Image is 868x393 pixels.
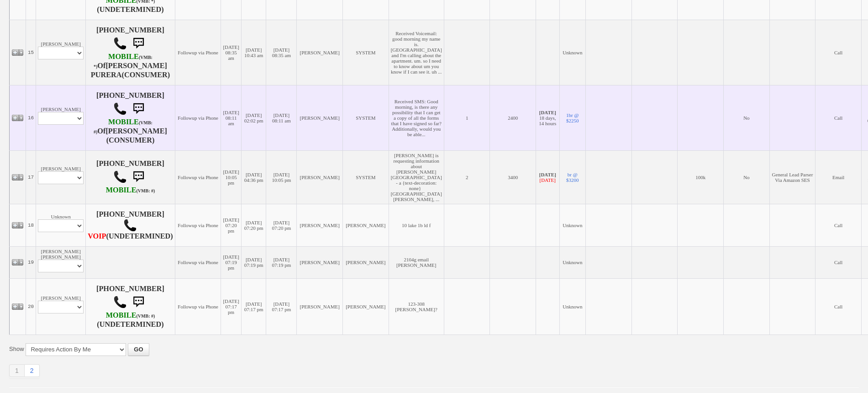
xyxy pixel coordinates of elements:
b: [DATE] [539,172,556,177]
td: 18 days, 14 hours [536,85,559,150]
font: MOBILE [106,311,137,319]
b: AT&T Wireless [106,186,155,194]
td: Unknown [559,20,586,85]
td: Received SMS: Good morning, is there any possibility that I can get a copy of all the forms that ... [389,85,444,150]
td: SYSTEM [343,85,389,150]
td: Email [815,150,862,204]
a: 2 [25,364,40,377]
font: MOBILE [106,186,137,194]
td: Unknown [559,246,586,278]
b: [PERSON_NAME] [105,127,167,135]
td: [DATE] 07:19 pm [221,246,241,278]
h4: [PHONE_NUMBER] [88,159,173,195]
img: sms.png [129,293,147,311]
td: [PERSON_NAME] [297,150,343,204]
img: sms.png [129,34,147,53]
td: SYSTEM [343,150,389,204]
td: [DATE] 07:20 pm [221,204,241,246]
img: call.png [113,295,127,309]
td: Followup via Phone [175,150,221,204]
td: [DATE] 02:02 pm [241,85,266,150]
h4: [PHONE_NUMBER] Of (CONSUMER) [88,91,173,144]
td: 100k [678,150,724,204]
td: [DATE] 07:17 pm [241,278,266,335]
td: Call [815,246,862,278]
td: Call [815,204,862,246]
td: [DATE] 07:20 pm [266,204,297,246]
b: Vonage/Nexmo - Sinch [88,232,106,240]
td: Call [815,20,862,85]
td: Received Voicemail: good morning my name is. [GEOGRAPHIC_DATA] and I'm calling about the apartmen... [389,20,444,85]
img: sms.png [129,100,147,118]
b: [PERSON_NAME] PURERA [91,62,167,79]
img: sms.png [129,168,147,186]
td: [PERSON_NAME] is requesting information about [PERSON_NAME][GEOGRAPHIC_DATA] - a {text-decoration... [389,150,444,204]
a: 1br @ $2250 [566,112,579,123]
td: [DATE] 04:36 pm [241,150,266,204]
b: AT&T Wireless [106,311,155,319]
td: [PERSON_NAME] [297,20,343,85]
td: [PERSON_NAME] [297,204,343,246]
td: [PERSON_NAME] [343,204,389,246]
td: 19 [26,246,36,278]
td: [DATE] 07:20 pm [241,204,266,246]
td: 10 lake 1b ld f [389,204,444,246]
font: (VMB: #) [94,120,153,134]
h4: [PHONE_NUMBER] (UNDETERMINED) [88,210,173,240]
td: [PERSON_NAME] [343,278,389,335]
td: [PERSON_NAME] [297,246,343,278]
h4: [PHONE_NUMBER] Of (CONSUMER) [88,26,173,79]
td: 20 [26,278,36,335]
font: (VMB: *) [94,55,153,69]
td: Unknown [559,278,586,335]
td: [PERSON_NAME] [36,278,86,335]
td: [PERSON_NAME] [36,20,86,85]
font: MOBILE [108,53,139,61]
b: Verizon Wireless [94,53,153,70]
h4: [PHONE_NUMBER] (UNDETERMINED) [88,285,173,329]
td: SYSTEM [343,20,389,85]
font: [DATE] [540,177,556,183]
td: [DATE] 08:35 am [221,20,241,85]
img: call.png [113,102,127,116]
font: (VMB: #) [136,313,155,319]
td: [DATE] 08:35 am [266,20,297,85]
td: [DATE] 07:17 pm [266,278,297,335]
img: call.png [113,37,127,50]
td: [PERSON_NAME] [36,150,86,204]
td: [DATE] 07:19 pm [266,246,297,278]
label: Show [9,345,24,353]
td: [DATE] 08:11 am [221,85,241,150]
td: [PERSON_NAME] [343,246,389,278]
td: Followup via Phone [175,85,221,150]
td: Call [815,278,862,335]
td: 123-308 [PERSON_NAME]? [389,278,444,335]
td: 18 [26,204,36,246]
td: 1 [444,85,490,150]
td: Unknown [559,204,586,246]
td: [PERSON_NAME] [297,278,343,335]
td: [DATE] 07:19 pm [241,246,266,278]
td: [DATE] 10:43 am [241,20,266,85]
td: 17 [26,150,36,204]
button: GO [128,343,149,356]
td: Followup via Phone [175,204,221,246]
td: 2400 [490,85,536,150]
td: Followup via Phone [175,246,221,278]
font: (VMB: #) [136,188,155,193]
b: T-Mobile USA, Inc. [94,118,153,135]
td: No [724,85,770,150]
td: [PERSON_NAME] [297,85,343,150]
td: No [724,150,770,204]
td: 16 [26,85,36,150]
font: MOBILE [108,118,139,126]
td: [PERSON_NAME] [36,85,86,150]
td: Call [815,85,862,150]
td: 2 [444,150,490,204]
td: Followup via Phone [175,20,221,85]
a: br @ $3200 [566,172,579,183]
img: call.png [113,170,127,184]
td: [PERSON_NAME] [PERSON_NAME] [36,246,86,278]
td: [DATE] 07:17 pm [221,278,241,335]
font: VOIP [88,232,106,240]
